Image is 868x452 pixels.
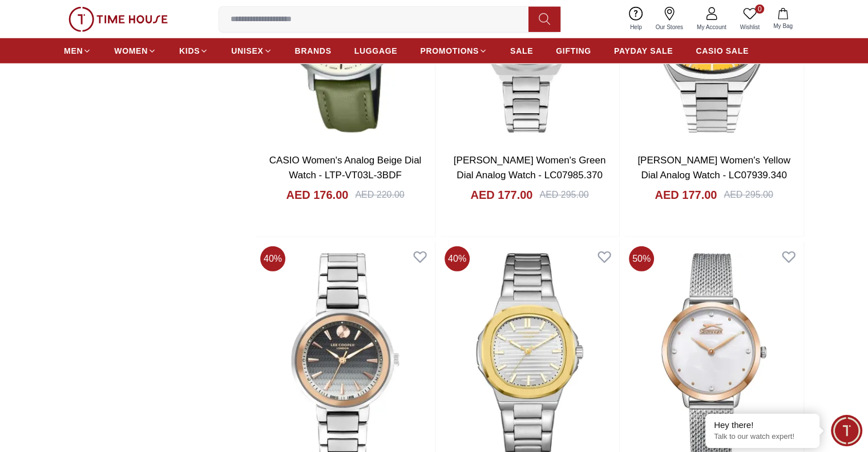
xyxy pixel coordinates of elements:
a: Help [623,5,649,34]
button: My Bag [766,6,800,33]
span: 0 [755,5,764,14]
a: Our Stores [649,5,690,34]
span: SALE [510,45,533,57]
div: AED 295.00 [724,188,773,202]
span: WOMEN [114,45,148,57]
span: GIFTING [556,45,591,57]
a: WOMEN [114,41,156,61]
div: Chat Widget [831,415,862,446]
span: Help [625,23,647,31]
span: PROMOTIONS [420,45,479,57]
a: CASIO Women's Analog Beige Dial Watch - LTP-VT03L-3BDF [269,155,422,181]
span: 40 % [445,246,470,271]
a: UNISEX [231,41,272,61]
a: LUGGAGE [354,41,398,61]
img: ... [68,7,168,32]
span: UNISEX [231,45,263,57]
span: Our Stores [651,23,688,31]
a: [PERSON_NAME] Women's Yellow Dial Analog Watch - LC07939.340 [637,155,790,181]
a: BRANDS [295,41,332,61]
span: 40 % [260,246,285,271]
span: 50 % [629,246,654,271]
a: CASIO SALE [696,41,749,61]
div: Hey there! [714,419,811,431]
h4: AED 177.00 [655,187,717,203]
a: 0Wishlist [733,5,766,34]
a: GIFTING [556,41,591,61]
a: KIDS [179,41,208,61]
a: [PERSON_NAME] Women's Green Dial Analog Watch - LC07985.370 [454,155,606,181]
a: SALE [510,41,533,61]
div: AED 220.00 [355,188,404,202]
div: AED 295.00 [539,188,588,202]
span: MEN [64,45,83,57]
p: Talk to our watch expert! [714,432,811,442]
span: LUGGAGE [354,45,398,57]
span: My Account [692,23,731,31]
span: KIDS [179,45,200,57]
a: MEN [64,41,91,61]
a: PROMOTIONS [420,41,487,61]
span: PAYDAY SALE [614,45,673,57]
span: Wishlist [736,23,764,31]
h4: AED 176.00 [286,187,348,203]
a: PAYDAY SALE [614,41,673,61]
h4: AED 177.00 [470,187,532,203]
span: CASIO SALE [696,45,749,57]
span: BRANDS [295,45,332,57]
span: My Bag [769,22,797,30]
